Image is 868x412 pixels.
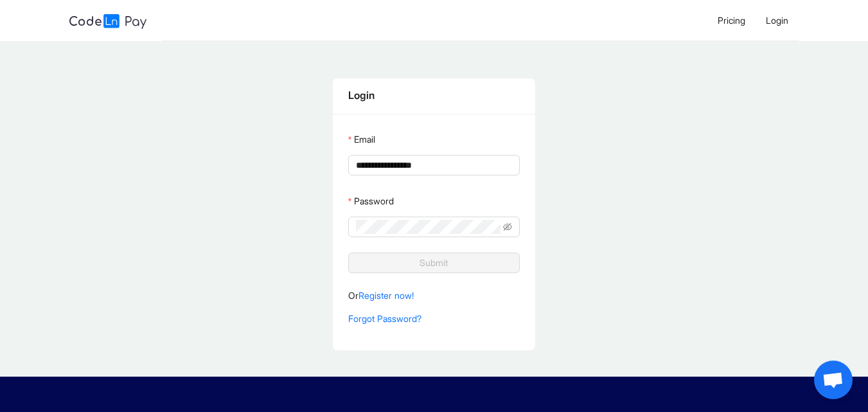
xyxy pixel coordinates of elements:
label: Email [348,129,375,150]
a: Register now! [359,290,414,301]
a: Open chat [814,361,853,399]
p: Or [348,289,520,303]
button: Submit [348,253,520,273]
input: Email [356,158,509,172]
div: Login [348,87,520,103]
label: Password [348,191,394,211]
span: Pricing [718,15,745,26]
span: Login [766,15,788,26]
img: logo [69,14,146,29]
span: eye-invisible [503,222,512,231]
a: Forgot Password? [348,313,421,324]
input: Password [356,220,500,234]
span: Submit [420,256,448,270]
